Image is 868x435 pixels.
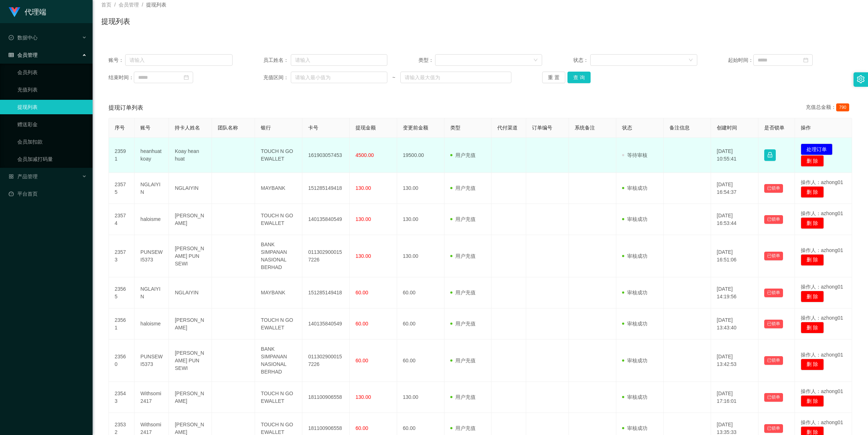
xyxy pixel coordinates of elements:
[302,382,350,413] td: 181100906558
[291,72,387,83] input: 请输入最小值为
[622,290,647,295] span: 审核成功
[764,184,783,193] button: 已锁单
[397,173,444,204] td: 130.00
[17,65,87,80] a: 会员列表
[109,235,135,277] td: 23573
[764,393,783,402] button: 已锁单
[622,125,632,131] span: 状态
[17,135,87,149] a: 会员加扣款
[764,424,783,433] button: 已锁单
[397,235,444,277] td: 130.00
[255,235,302,277] td: BANK SIMPANAN NASIONAL BERHAD
[25,0,46,24] h1: 代理端
[542,72,565,83] button: 重 置
[356,425,368,431] span: 60.00
[109,308,135,340] td: 23561
[801,217,824,229] button: 删 除
[135,277,169,308] td: NGLAIYIN
[291,54,387,66] input: 请输入
[169,277,212,308] td: NGLAIYIN
[764,356,783,365] button: 已锁单
[169,340,212,382] td: [PERSON_NAME] PUN SEWI
[119,2,139,8] span: 会员管理
[573,56,590,64] span: 状态：
[146,2,166,8] span: 提现列表
[764,215,783,224] button: 已锁单
[801,179,843,185] span: 操作人：azhong01
[801,210,843,216] span: 操作人：azhong01
[711,277,758,308] td: [DATE] 14:19:56
[135,204,169,235] td: haloisme
[302,340,350,382] td: 0113029000157226
[764,149,776,161] button: 图标: lock
[109,173,135,204] td: 23575
[302,308,350,340] td: 140135840549
[169,235,212,277] td: [PERSON_NAME] PUN SEWI
[263,74,291,81] span: 充值区间：
[397,138,444,173] td: 19500.00
[302,204,350,235] td: 140135840549
[450,125,460,131] span: 类型
[711,382,758,413] td: [DATE] 17:16:01
[711,173,758,204] td: [DATE] 16:54:37
[255,340,302,382] td: BANK SIMPANAN NASIONAL BERHAD
[397,204,444,235] td: 130.00
[109,138,135,173] td: 23591
[114,2,116,8] span: /
[622,321,647,327] span: 审核成功
[142,2,143,8] span: /
[101,2,111,8] span: 首页
[356,216,371,222] span: 130.00
[717,125,737,131] span: 创建时间
[308,125,318,131] span: 卡号
[255,173,302,204] td: MAYBANK
[728,56,753,64] span: 起始时间：
[711,138,758,173] td: [DATE] 10:55:41
[711,308,758,340] td: [DATE] 13:43:40
[801,359,824,370] button: 删 除
[356,253,371,259] span: 130.00
[497,125,518,131] span: 代付渠道
[450,185,476,191] span: 用户充值
[9,7,20,17] img: logo.9652507e.png
[801,395,824,407] button: 删 除
[356,185,371,191] span: 130.00
[450,152,476,158] span: 用户充值
[669,125,690,131] span: 备注信息
[803,57,808,63] i: 图标: calendar
[397,340,444,382] td: 60.00
[764,252,783,260] button: 已锁单
[622,216,647,222] span: 审核成功
[622,152,647,158] span: 等待审核
[9,187,87,201] a: 图标: dashboard平台首页
[9,52,38,58] span: 会员管理
[836,103,849,111] span: 790
[9,52,14,57] i: 图标: table
[356,358,368,363] span: 60.00
[764,289,783,297] button: 已锁单
[567,72,591,83] button: 查 询
[801,291,824,302] button: 删 除
[397,277,444,308] td: 60.00
[450,253,476,259] span: 用户充值
[622,425,647,431] span: 审核成功
[801,144,833,155] button: 处理订单
[135,235,169,277] td: PUNSEWI5373
[9,174,14,179] i: 图标: appstore-o
[622,394,647,400] span: 审核成功
[135,340,169,382] td: PUNSEWI5373
[169,138,212,173] td: Koay hean huat
[109,382,135,413] td: 23543
[857,75,865,83] i: 图标: setting
[9,35,38,40] span: 数据中心
[169,173,212,204] td: NGLAIYIN
[109,56,125,64] span: 账号：
[109,74,134,81] span: 结束时间：
[356,321,368,327] span: 60.00
[101,16,130,27] h1: 提现列表
[17,82,87,97] a: 充值列表
[255,382,302,413] td: TOUCH N GO EWALLET
[115,125,125,131] span: 序号
[109,277,135,308] td: 23565
[801,254,824,266] button: 删 除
